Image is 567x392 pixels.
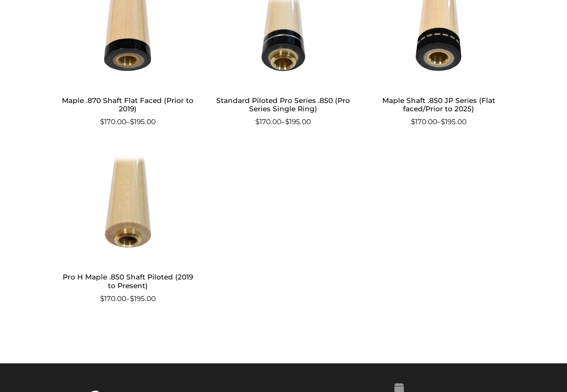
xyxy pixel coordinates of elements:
[411,118,437,126] bdi: 170.00
[369,117,508,128] span: –
[59,117,197,128] span: –
[130,295,134,303] span: $
[100,295,104,303] span: $
[130,118,156,126] bdi: 195.00
[214,117,352,128] span: –
[100,118,126,126] bdi: 170.00
[411,118,415,126] span: $
[100,295,126,303] bdi: 170.00
[130,295,156,303] bdi: 195.00
[59,294,197,305] span: –
[130,118,134,126] span: $
[441,118,445,126] span: $
[441,118,467,126] bdi: 195.00
[369,93,508,117] h2: Maple Shaft .850 JP Series (Flat faced/Prior to 2025)
[59,270,197,294] h2: Pro H Maple .850 Shaft Piloted (2019 to Present)
[100,118,104,126] span: $
[59,93,197,117] h2: Maple .870 Shaft Flat Faced (Prior to 2019)
[214,93,352,117] h2: Standard Piloted Pro Series .850 (Pro Series Single Ring)
[255,118,259,126] span: $
[255,118,281,126] bdi: 170.00
[59,151,197,263] img: Pro H Maple .850 Shaft Piloted (2019 to Present)
[59,151,197,304] a: Pro H Maple .850 Shaft Piloted (2019 to Present) $170.00–$195.00
[285,118,311,126] bdi: 195.00
[285,118,289,126] span: $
